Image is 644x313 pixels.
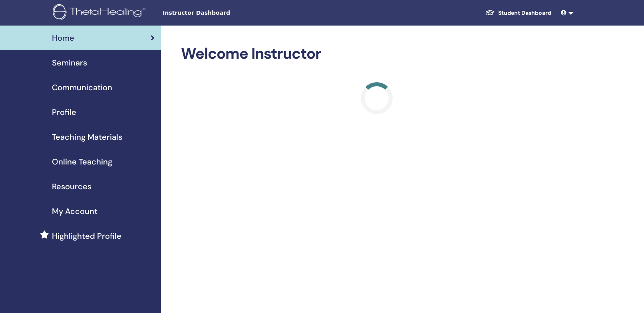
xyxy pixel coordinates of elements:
h2: Welcome Instructor [181,45,572,63]
span: My Account [52,205,97,217]
span: Seminars [52,57,87,69]
span: Communication [52,81,112,93]
a: Student Dashboard [479,6,558,20]
span: Resources [52,180,91,192]
img: logo.png [53,4,148,22]
span: Highlighted Profile [52,230,121,242]
span: Home [52,32,74,44]
img: graduation-cap-white.svg [485,9,495,16]
span: Profile [52,106,76,118]
span: Teaching Materials [52,131,122,143]
span: Instructor Dashboard [163,9,282,17]
span: Online Teaching [52,156,112,168]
